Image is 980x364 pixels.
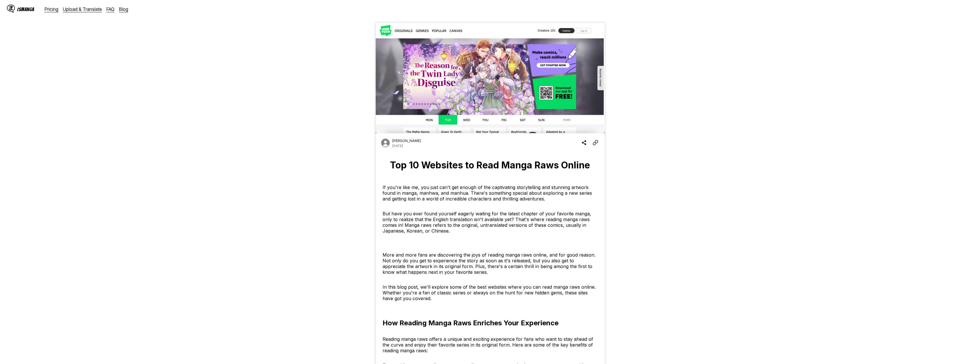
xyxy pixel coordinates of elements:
[119,6,128,12] a: Blog
[383,284,598,301] p: In this blog post, we'll explore some of the best websites where you can read manga raws online. ...
[380,160,600,171] h1: Top 10 Websites to Read Manga Raws Online
[7,5,45,14] a: IsManga LogoIsManga
[380,138,391,148] img: Author avatar
[17,7,34,12] div: IsManga
[383,211,598,234] p: But have you ever found yourself eagerly waiting for the latest chapter of your favorite manga, o...
[383,184,598,202] p: If you're like me, you just can't get enough of the captivating storytelling and stunning artwork...
[376,23,605,133] img: Cover
[383,310,559,327] h2: How Reading Manga Raws Enriches Your Experience
[392,139,421,143] p: Author
[383,252,598,275] p: More and more fans are discovering the joys of reading manga raws online, and for good reason. No...
[581,139,587,146] img: Share blog
[45,6,58,12] a: Pricing
[392,144,403,147] p: Date published
[7,5,15,13] img: IsManga Logo
[106,6,114,12] a: FAQ
[383,336,598,353] p: Reading manga raws offers a unique and exciting experience for fans who want to stay ahead of the...
[63,6,102,12] a: Upload & Translate
[593,139,598,146] img: Copy Article Link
